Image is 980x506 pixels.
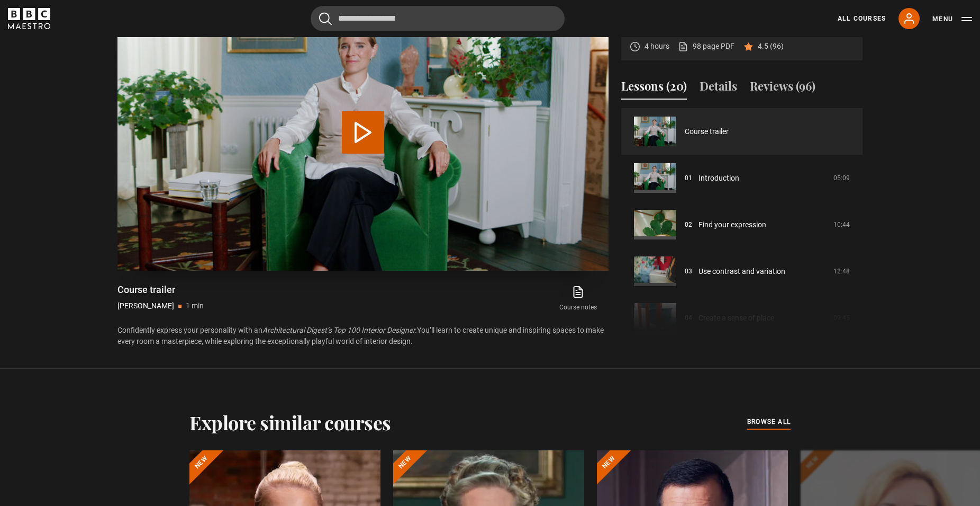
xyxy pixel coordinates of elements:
[750,77,815,100] button: Reviews (96)
[700,77,737,100] button: Details
[932,14,972,24] button: Toggle navigation
[548,283,609,314] a: Course notes
[186,300,204,312] p: 1 min
[262,326,417,334] i: Architectural Digest’s Top 100 Interior Designer.
[685,126,729,137] a: Course trailer
[838,14,886,23] a: All Courses
[678,41,734,52] a: 98 page PDF
[645,41,669,52] p: 4 hours
[319,12,332,25] button: Submit the search query
[342,111,384,154] button: Play Video
[758,41,784,52] p: 4.5 (96)
[117,300,174,312] p: [PERSON_NAME]
[747,416,791,428] a: browse all
[621,77,687,100] button: Lessons (20)
[117,283,204,296] h1: Course trailer
[8,8,50,29] svg: BBC Maestro
[117,325,609,347] p: Confidently express your personality with an You’ll learn to create unique and inspiring spaces t...
[747,416,791,427] span: browse all
[311,6,565,31] input: Search
[698,219,766,230] a: Find your expression
[189,411,391,433] h2: Explore similar courses
[698,266,785,277] a: Use contrast and variation
[698,173,739,184] a: Introduction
